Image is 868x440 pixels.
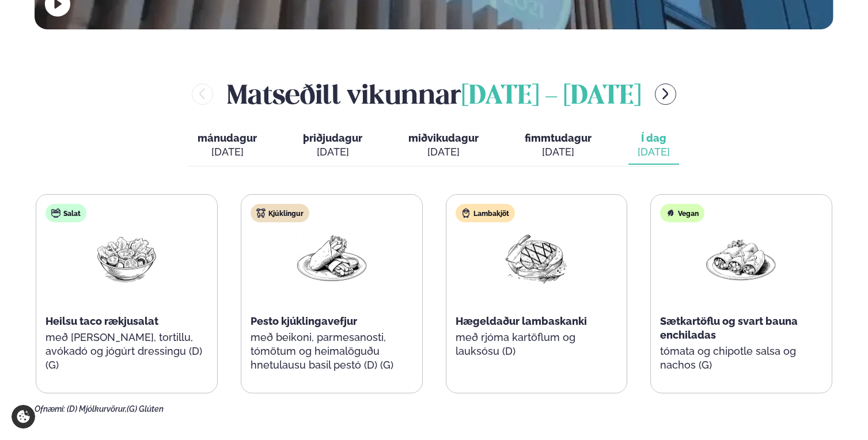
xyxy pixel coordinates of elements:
div: Lambakjöt [456,204,515,222]
button: fimmtudagur [DATE] [516,127,601,165]
img: Vegan.svg [666,208,675,218]
span: Hægeldaður lambaskanki [456,315,587,327]
button: miðvikudagur [DATE] [399,127,488,165]
p: með beikoni, parmesanosti, tómötum og heimalöguðu hnetulausu basil pestó (D) (G) [251,331,413,372]
a: Cookie settings [12,405,35,428]
img: Salad.png [90,232,164,285]
div: [DATE] [303,145,362,159]
h2: Matseðill vikunnar [227,75,641,113]
button: menu-btn-right [655,84,676,105]
span: miðvikudagur [408,132,479,144]
img: Enchilada.png [704,232,778,286]
p: tómata og chipotle salsa og nachos (G) [660,344,822,372]
button: menu-btn-left [192,84,213,105]
div: [DATE] [408,145,479,159]
span: Í dag [638,131,670,145]
span: Ofnæmi: [35,404,65,414]
button: þriðjudagur [DATE] [294,127,372,165]
img: Lamb.svg [461,208,471,218]
img: salad.svg [51,208,60,218]
span: þriðjudagur [303,132,362,144]
img: Beef-Meat.png [499,232,573,285]
span: Heilsu taco rækjusalat [46,315,158,327]
div: [DATE] [525,145,592,159]
p: með rjóma kartöflum og lauksósu (D) [456,331,618,358]
span: Sætkartöflu og svart bauna enchiladas [660,315,798,341]
img: chicken.svg [256,208,266,218]
div: [DATE] [638,145,670,159]
span: Pesto kjúklingavefjur [251,315,357,327]
img: Wraps.png [295,232,369,285]
button: mánudagur [DATE] [188,127,266,165]
button: Í dag [DATE] [628,127,679,165]
div: Salat [46,204,86,222]
span: [DATE] - [DATE] [461,84,641,109]
span: fimmtudagur [525,132,592,144]
span: mánudagur [198,132,257,144]
div: Vegan [660,204,704,222]
div: [DATE] [198,145,257,159]
p: með [PERSON_NAME], tortillu, avókadó og jógúrt dressingu (D) (G) [46,331,208,372]
div: Kjúklingur [251,204,309,222]
span: (D) Mjólkurvörur, [67,404,127,414]
span: (G) Glúten [127,404,164,414]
